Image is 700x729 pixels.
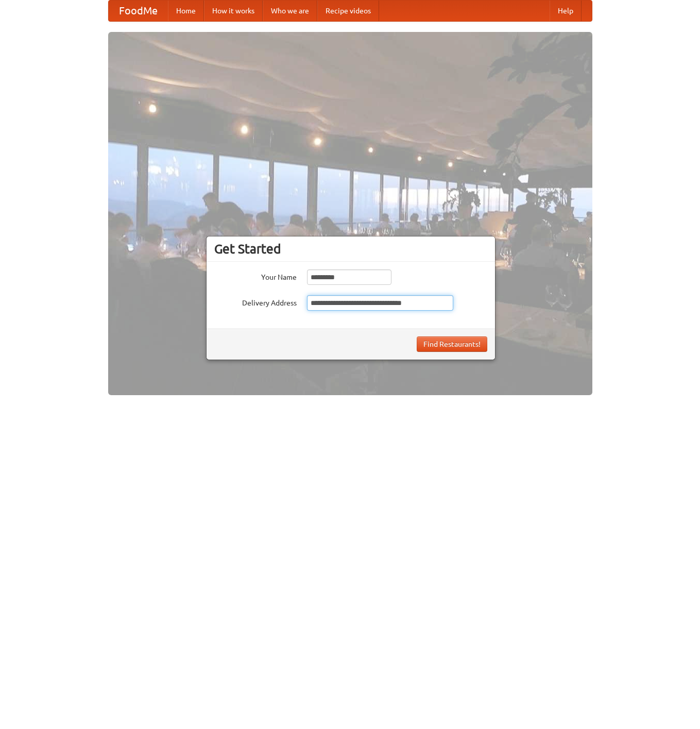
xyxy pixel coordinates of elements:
h3: Get Started [214,241,487,257]
label: Delivery Address [214,295,297,308]
a: Home [168,1,204,21]
a: Who we are [263,1,317,21]
a: FoodMe [109,1,168,21]
a: Recipe videos [317,1,379,21]
label: Your Name [214,269,297,282]
button: Find Restaurants! [417,336,487,352]
a: Help [550,1,582,21]
a: How it works [204,1,263,21]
